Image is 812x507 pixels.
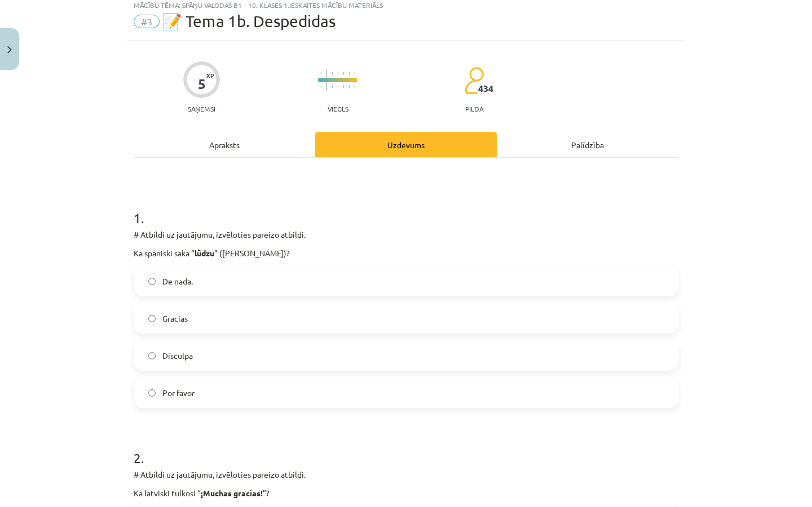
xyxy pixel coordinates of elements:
p: Kā latviski tulkosi “ ”? [134,487,678,499]
p: Kā spāniski saka “ ” ([PERSON_NAME])? [134,247,678,259]
p: # Atbildi uz jautājumu, izvēloties pareizo atbildi. [134,229,678,241]
div: Palīdzība [497,132,678,157]
img: icon-short-line-57e1e144782c952c97e751825c79c345078a6d821885a25fce030b3d8c18986b.svg [332,85,333,88]
img: students-c634bb4e5e11cddfef0936a35e636f08e4e9abd3cc4e673bd6f9a4125e45ecb1.svg [464,66,484,95]
span: Gracias [162,313,188,324]
p: pilda [465,105,483,113]
img: icon-short-line-57e1e144782c952c97e751825c79c345078a6d821885a25fce030b3d8c18986b.svg [343,72,344,75]
div: Apraksts [134,132,315,157]
span: 📝 Tema 1b. Despedidas [162,12,336,30]
div: 5 [198,76,206,92]
img: icon-short-line-57e1e144782c952c97e751825c79c345078a6d821885a25fce030b3d8c18986b.svg [343,85,344,88]
input: De nada. [148,278,156,285]
span: 434 [478,83,493,94]
img: icon-short-line-57e1e144782c952c97e751825c79c345078a6d821885a25fce030b3d8c18986b.svg [337,85,338,88]
img: icon-short-line-57e1e144782c952c97e751825c79c345078a6d821885a25fce030b3d8c18986b.svg [337,72,338,75]
img: icon-short-line-57e1e144782c952c97e751825c79c345078a6d821885a25fce030b3d8c18986b.svg [332,72,333,75]
strong: ¡Muchas gracias! [201,488,263,498]
img: icon-short-line-57e1e144782c952c97e751825c79c345078a6d821885a25fce030b3d8c18986b.svg [320,85,321,88]
p: # Atbildi uz jautājumu, izvēloties pareizo atbildi. [134,469,678,481]
p: Saņemsi [183,105,220,113]
h1: 1 . [134,190,678,225]
img: icon-close-lesson-0947bae3869378f0d4975bcd49f059093ad1ed9edebbc8119c70593378902aed.svg [7,46,12,54]
span: De nada. [162,275,193,287]
input: Por favor [148,389,156,397]
span: Por favor [162,387,195,399]
span: XP [206,72,214,78]
p: Viegls [328,105,348,113]
img: icon-short-line-57e1e144782c952c97e751825c79c345078a6d821885a25fce030b3d8c18986b.svg [354,72,355,75]
img: icon-short-line-57e1e144782c952c97e751825c79c345078a6d821885a25fce030b3d8c18986b.svg [348,72,350,75]
div: Uzdevums [315,132,497,157]
img: icon-short-line-57e1e144782c952c97e751825c79c345078a6d821885a25fce030b3d8c18986b.svg [354,85,355,88]
span: Disculpa [162,350,193,362]
h1: 2 . [134,430,678,465]
input: Disculpa [148,352,156,359]
img: icon-long-line-d9ea69661e0d244f92f715978eff75569469978d946b2353a9bb055b3ed8787d.svg [326,69,327,91]
span: #3 [134,15,160,28]
div: Mācību tēma: Spāņu valodas b1 - 10. klases 1.ieskaites mācību materiāls [134,1,678,9]
img: icon-short-line-57e1e144782c952c97e751825c79c345078a6d821885a25fce030b3d8c18986b.svg [348,85,350,88]
img: icon-short-line-57e1e144782c952c97e751825c79c345078a6d821885a25fce030b3d8c18986b.svg [320,72,321,75]
input: Gracias [148,315,156,322]
strong: lūdzu [195,248,214,258]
